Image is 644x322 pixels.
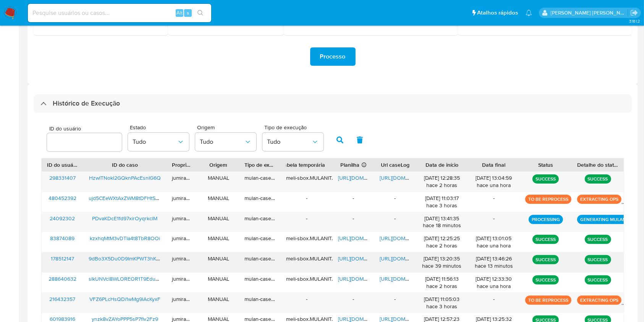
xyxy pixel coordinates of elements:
p: juliane.miranda@mercadolivre.com [551,9,628,16]
a: Sair [630,9,638,17]
a: Notificações [526,10,532,16]
button: search-icon [193,8,208,18]
span: s [187,9,189,16]
span: Atalhos rápidos [477,9,518,17]
input: Pesquise usuários ou casos... [28,8,211,18]
span: Alt [176,9,183,16]
span: 3.161.2 [629,18,640,24]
